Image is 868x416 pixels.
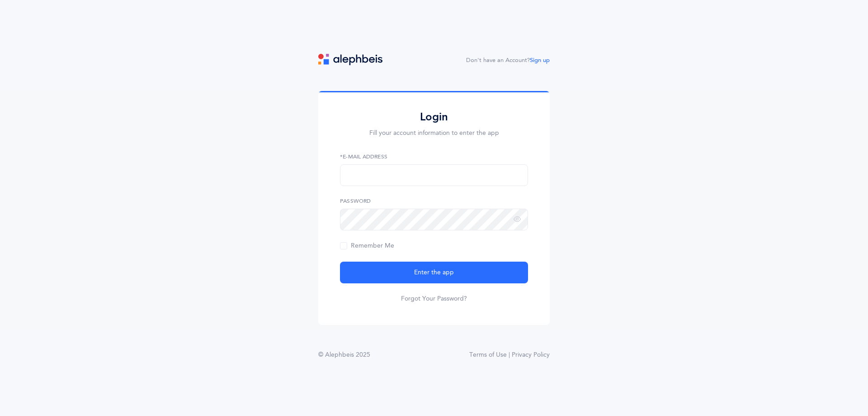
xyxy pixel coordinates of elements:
span: Enter the app [414,268,454,277]
img: logo.svg [318,54,382,65]
span: Remember Me [340,242,394,249]
p: Fill your account information to enter the app [340,129,528,138]
a: Sign up [530,57,550,63]
a: Terms of Use | Privacy Policy [469,350,550,360]
a: Forgot Your Password? [401,294,467,303]
h2: Login [340,110,528,124]
button: Enter the app [340,262,528,283]
div: © Alephbeis 2025 [318,350,370,360]
label: *E-Mail Address [340,153,528,161]
iframe: Drift Widget Chat Controller [823,371,857,405]
label: Password [340,197,528,205]
div: Don't have an Account? [466,56,550,65]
